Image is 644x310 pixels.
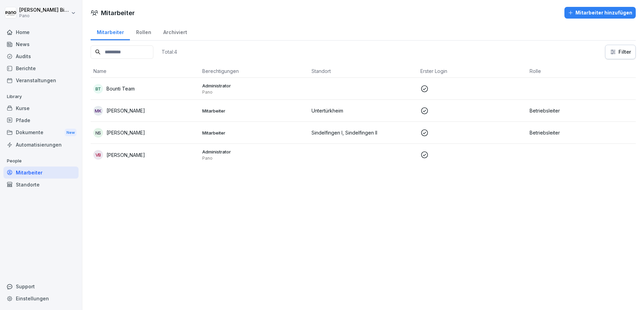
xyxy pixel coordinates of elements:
[530,107,633,114] p: Betriebsleiter
[162,49,177,55] p: Total: 4
[418,65,527,78] th: Erster Login
[202,130,306,136] p: Mitarbeiter
[3,179,79,191] a: Standorte
[106,151,145,159] p: [PERSON_NAME]
[3,126,79,139] a: DokumenteNew
[93,106,103,116] div: MK
[202,108,306,114] p: Mitarbeiter
[3,38,79,50] a: News
[93,84,103,94] div: BT
[3,126,79,139] div: Dokumente
[605,45,635,59] button: Filter
[3,26,79,38] a: Home
[3,167,79,179] a: Mitarbeiter
[91,23,130,40] a: Mitarbeiter
[93,128,103,138] div: NS
[106,85,135,92] p: Bounti Team
[202,149,306,155] p: Administrator
[202,89,306,95] p: Pano
[19,13,70,18] p: Pano
[101,8,135,18] h1: Mitarbeiter
[3,292,79,304] a: Einstellungen
[3,156,79,167] p: People
[610,49,631,55] div: Filter
[65,129,76,137] div: New
[91,65,200,78] th: Name
[200,65,308,78] th: Berechtigungen
[93,150,103,160] div: VB
[311,129,415,136] p: Sindelfingen I, Sindelfingen II
[309,65,418,78] th: Standort
[3,74,79,86] a: Veranstaltungen
[3,50,79,62] a: Audits
[527,65,636,78] th: Rolle
[3,91,79,102] p: Library
[202,83,306,89] p: Administrator
[564,7,636,19] button: Mitarbeiter hinzufügen
[130,23,157,40] a: Rollen
[311,107,415,114] p: Untertürkheim
[568,9,632,17] div: Mitarbeiter hinzufügen
[3,114,79,126] a: Pfade
[3,102,79,114] a: Kurse
[3,280,79,292] div: Support
[157,23,193,40] a: Archiviert
[3,62,79,74] a: Berichte
[19,7,70,13] p: [PERSON_NAME] Bieg
[3,139,79,151] a: Automatisierungen
[106,107,145,114] p: [PERSON_NAME]
[530,129,633,136] p: Betriebsleiter
[106,129,145,136] p: [PERSON_NAME]
[202,156,306,161] p: Pano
